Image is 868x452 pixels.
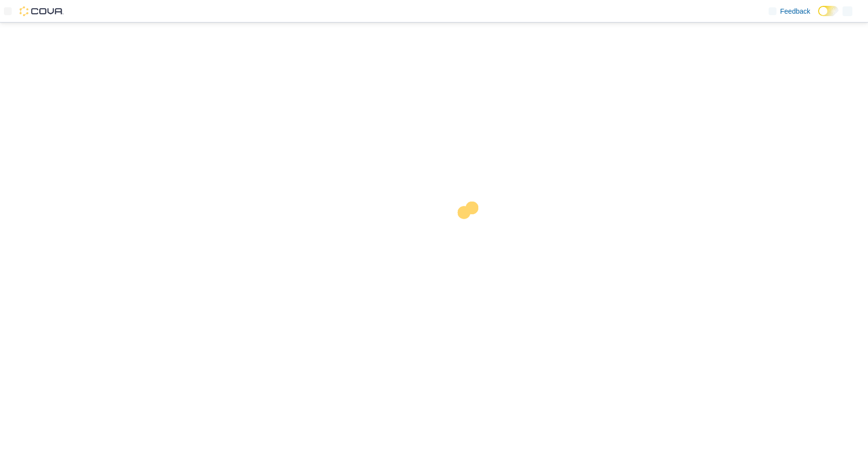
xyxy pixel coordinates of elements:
img: Cova [20,6,64,16]
span: Dark Mode [818,16,819,17]
a: Feedback [765,1,814,21]
input: Dark Mode [818,6,839,16]
span: Feedback [780,6,810,16]
img: cova-loader [434,194,508,268]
